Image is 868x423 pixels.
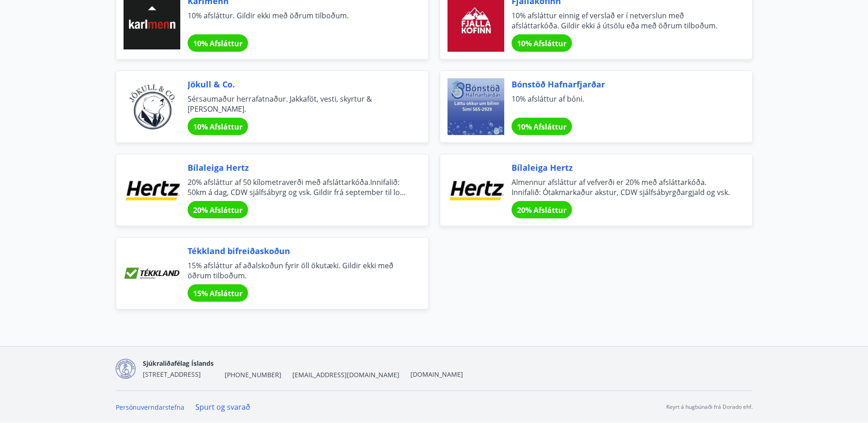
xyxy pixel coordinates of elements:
[188,162,406,174] span: Bílaleiga Hertz
[666,403,753,411] p: Keyrt á hugbúnaði frá Dorado ehf.
[116,359,135,379] img: d7T4au2pYIU9thVz4WmmUT9xvMNnFvdnscGDOPEg.png
[116,403,184,412] a: Persónuverndarstefna
[512,94,730,114] span: 10% afsláttur af bóni.
[143,359,214,368] span: Sjúkraliðafélag Íslands
[512,177,730,197] span: Almennur afsláttur af vefverði er 20% með afsláttarkóða. Innifalið: Ótakmarkaður akstur, CDW sjál...
[193,122,243,132] span: 10% Afsláttur
[225,370,281,380] span: [PHONE_NUMBER]
[188,260,406,281] span: 15% afsláttur af aðalskoðun fyrir öll ökutæki. Gildir ekki með öðrum tilboðum.
[410,370,463,379] a: [DOMAIN_NAME]
[195,402,250,412] a: Spurt og svarað
[512,11,730,31] span: 10% afsláttur einnig ef verslað er í netverslun með afsláttarkóða. Gildir ekki á útsölu eða með ö...
[512,162,730,174] span: Bílaleiga Hertz
[143,370,201,379] span: [STREET_ADDRESS]
[188,78,406,90] span: Jökull & Co.
[188,177,406,197] span: 20% afsláttur af 50 kílometraverði með afsláttarkóða.Innifalið: 50km á dag, CDW sjálfsábyrg og vs...
[517,205,566,215] span: 20% Afsláttur
[188,11,406,31] span: 10% afsláttur. Gildir ekki með öðrum tilboðum.
[512,78,730,90] span: Bónstöð Hafnarfjarðar
[188,245,406,257] span: Tékkland bifreiðaskoðun
[517,122,566,132] span: 10% Afsláttur
[193,288,243,298] span: 15% Afsláttur
[193,205,243,215] span: 20% Afsláttur
[517,38,566,49] span: 10% Afsláttur
[292,370,399,380] span: [EMAIL_ADDRESS][DOMAIN_NAME]
[193,38,243,49] span: 10% Afsláttur
[188,94,406,114] span: Sérsaumaður herrafatnaður. Jakkaföt, vesti, skyrtur & [PERSON_NAME].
